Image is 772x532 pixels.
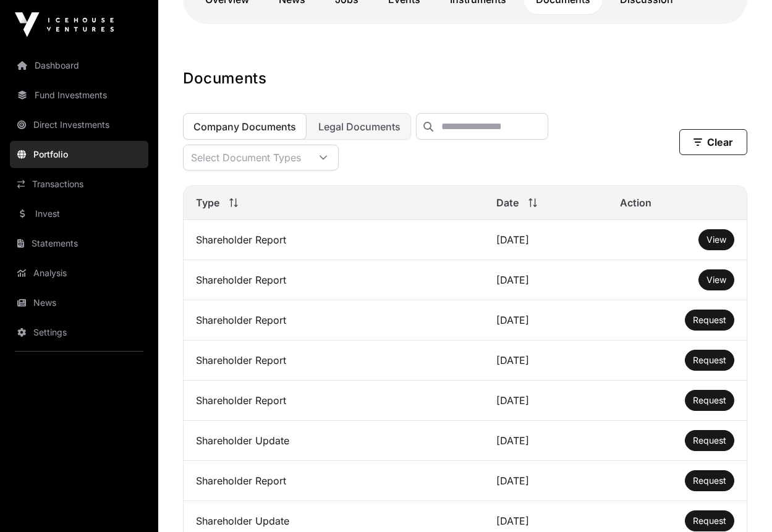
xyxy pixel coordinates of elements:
[484,461,607,501] td: [DATE]
[184,220,484,260] td: Shareholder Report
[693,515,726,526] span: Request
[193,120,296,133] span: Company Documents
[698,229,734,250] button: View
[685,390,734,411] button: Request
[15,12,114,37] img: Icehouse Ventures Logo
[10,141,148,168] a: Portfolio
[184,260,484,300] td: Shareholder Report
[10,111,148,138] a: Direct Investments
[496,195,519,210] span: Date
[693,395,726,405] span: Request
[710,473,772,532] iframe: Chat Widget
[679,129,747,155] button: Clear
[706,234,726,246] a: View
[484,421,607,461] td: [DATE]
[184,461,484,501] td: Shareholder Report
[484,340,607,381] td: [DATE]
[184,421,484,461] td: Shareholder Update
[693,515,726,527] a: Request
[10,260,148,287] a: Analysis
[318,120,401,133] span: Legal Documents
[693,315,726,325] span: Request
[685,510,734,531] button: Request
[706,274,726,285] span: View
[184,381,484,421] td: Shareholder Report
[693,355,726,365] span: Request
[308,113,411,140] button: Legal Documents
[693,475,726,486] span: Request
[685,310,734,331] button: Request
[693,434,726,447] a: Request
[10,200,148,227] a: Invest
[693,354,726,366] a: Request
[10,289,148,316] a: News
[183,113,307,140] button: Company Documents
[685,470,734,491] button: Request
[484,260,607,300] td: [DATE]
[10,52,148,79] a: Dashboard
[484,381,607,421] td: [DATE]
[620,195,651,210] span: Action
[706,274,726,286] a: View
[685,430,734,451] button: Request
[484,300,607,340] td: [DATE]
[196,195,219,210] span: Type
[484,220,607,260] td: [DATE]
[685,350,734,371] button: Request
[10,171,148,198] a: Transactions
[10,319,148,346] a: Settings
[693,435,726,445] span: Request
[10,82,148,109] a: Fund Investments
[693,394,726,407] a: Request
[184,340,484,381] td: Shareholder Report
[184,300,484,340] td: Shareholder Report
[698,269,734,290] button: View
[693,314,726,326] a: Request
[693,475,726,487] a: Request
[183,69,747,88] h1: Documents
[706,234,726,245] span: View
[184,145,308,170] div: Select Document Types
[10,230,148,257] a: Statements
